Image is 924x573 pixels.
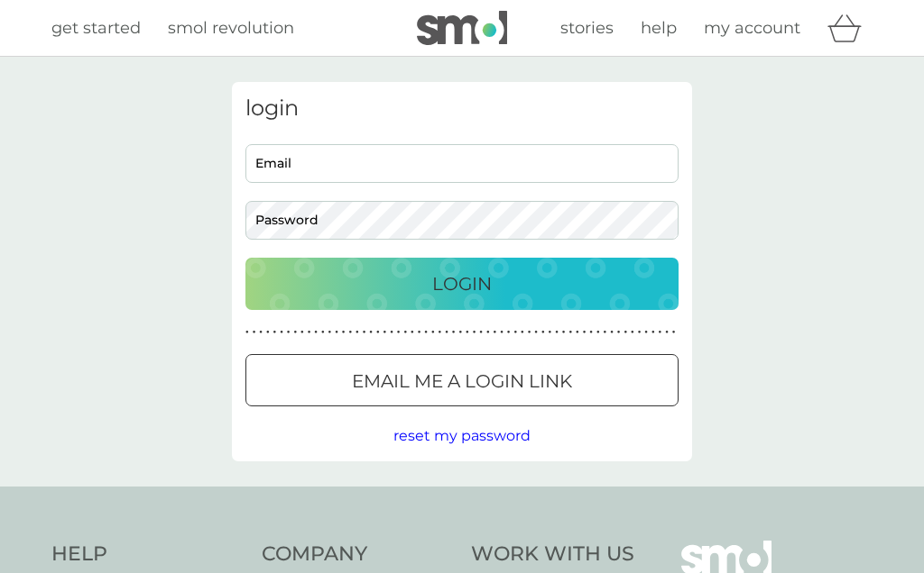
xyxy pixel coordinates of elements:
h4: Company [262,541,454,568]
p: ● [369,328,373,337]
p: ● [348,328,352,337]
p: ● [403,328,407,337]
p: ● [424,328,428,337]
p: ● [266,328,270,337]
p: ● [521,328,524,337]
p: ● [617,328,621,337]
p: ● [528,328,531,337]
p: ● [452,328,456,337]
p: ● [314,328,318,337]
p: ● [411,328,414,337]
a: stories [560,15,614,41]
p: ● [287,328,291,337]
p: ● [328,328,332,337]
p: ● [445,328,448,337]
p: ● [549,328,552,337]
p: ● [534,328,538,337]
p: ● [259,328,263,337]
p: ● [397,328,401,337]
a: my account [704,15,800,41]
p: ● [541,328,545,337]
p: ● [308,328,311,337]
p: ● [638,328,642,337]
div: basket [827,10,873,46]
p: ● [562,328,566,337]
p: ● [300,328,304,337]
p: ● [644,328,648,337]
p: ● [342,328,346,337]
p: ● [500,328,504,337]
p: ● [363,328,366,337]
p: ● [383,328,387,337]
p: ● [466,328,469,337]
button: Email me a login link [245,354,679,406]
p: ● [568,328,572,337]
a: help [641,15,677,41]
p: ● [610,328,614,337]
p: ● [458,328,462,337]
p: ● [624,328,627,337]
button: reset my password [393,424,531,448]
p: ● [473,328,476,337]
p: ● [390,328,393,337]
a: get started [51,15,141,41]
span: smol revolution [168,18,294,38]
p: ● [253,328,256,337]
p: ● [596,328,600,337]
a: smol revolution [168,15,294,41]
h3: login [245,95,679,122]
p: ● [665,328,669,337]
p: ● [651,328,655,337]
p: Login [432,269,492,298]
p: ● [494,328,497,337]
p: ● [431,328,435,337]
p: ● [486,328,490,337]
p: ● [376,328,380,337]
p: ● [356,328,359,337]
p: ● [659,328,662,337]
p: ● [507,328,511,337]
span: my account [704,18,800,38]
p: ● [604,328,607,337]
span: stories [560,18,614,38]
p: ● [479,328,483,337]
p: ● [555,328,559,337]
p: ● [321,328,325,337]
p: ● [273,328,277,337]
span: reset my password [393,427,531,444]
p: ● [245,328,249,337]
span: help [641,18,677,38]
span: get started [51,18,141,38]
p: ● [513,328,517,337]
p: ● [280,328,283,337]
button: Login [245,258,679,310]
img: smol [417,11,507,45]
h4: Help [51,541,244,568]
p: ● [589,328,593,337]
p: ● [631,328,634,337]
p: Email me a login link [352,367,572,396]
p: ● [672,328,676,337]
p: ● [576,328,579,337]
p: ● [583,328,587,337]
p: ● [439,328,442,337]
p: ● [418,328,421,337]
h4: Work With Us [471,541,634,568]
p: ● [293,328,297,337]
p: ● [335,328,338,337]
